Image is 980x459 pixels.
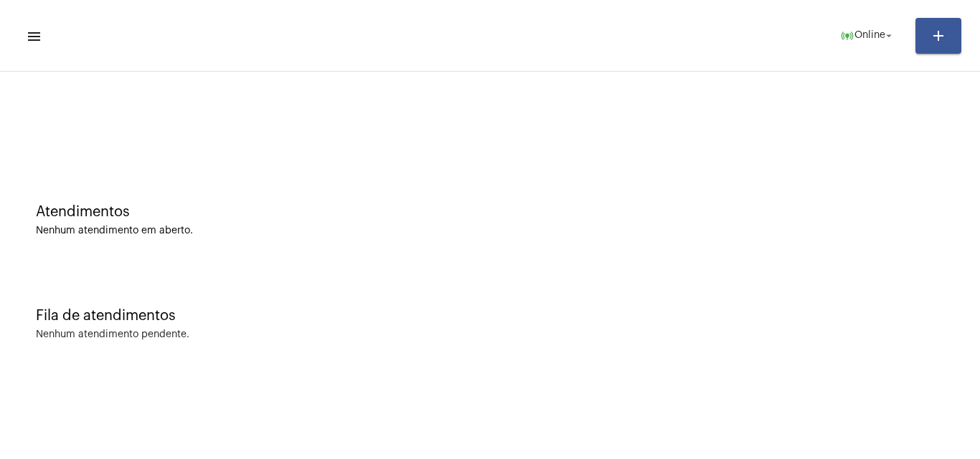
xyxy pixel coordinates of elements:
[36,308,944,324] div: Fila de atendimentos
[831,21,904,50] button: Online
[854,31,885,41] span: Online
[36,204,944,220] div: Atendimentos
[36,329,189,340] div: Nenhum atendimento pendente.
[840,29,854,43] mat-icon: online_prediction
[930,27,947,44] mat-icon: add
[36,226,944,236] div: Nenhum atendimento em aberto.
[882,29,895,42] mat-icon: arrow_drop_down
[26,28,40,45] mat-icon: sidenav icon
